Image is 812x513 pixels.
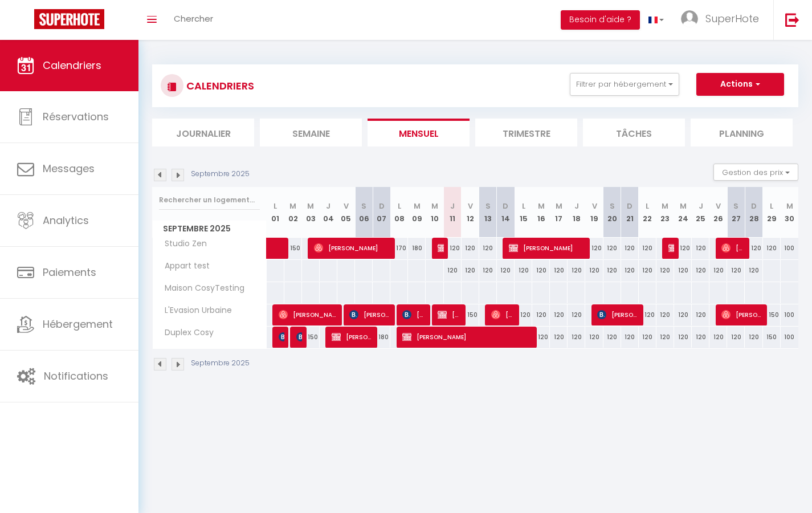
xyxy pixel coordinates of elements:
abbr: S [361,201,366,211]
div: 120 [550,260,568,281]
span: [PERSON_NAME] [279,304,337,325]
abbr: L [770,201,773,211]
span: Chercher [174,13,213,25]
th: 24 [674,187,692,238]
abbr: M [307,201,314,211]
div: 120 [692,304,709,325]
div: 120 [462,238,479,259]
span: Hébergement [43,317,113,331]
div: 120 [727,260,745,281]
th: 10 [426,187,443,238]
th: 08 [390,187,408,238]
div: 120 [603,260,621,281]
th: 22 [639,187,656,238]
abbr: V [592,201,597,211]
span: [PERSON_NAME] [PERSON_NAME] [668,237,674,259]
div: 120 [639,260,656,281]
div: 100 [781,327,798,348]
div: 120 [585,260,603,281]
th: 30 [781,187,798,238]
p: Septembre 2025 [191,358,250,369]
th: 28 [745,187,762,238]
abbr: V [716,201,721,211]
button: Besoin d'aide ? [561,10,640,30]
abbr: D [503,201,508,211]
div: 120 [674,238,692,259]
span: Analytics [43,213,89,227]
span: [PERSON_NAME] [402,304,426,325]
span: [PERSON_NAME] [491,304,515,325]
th: 05 [337,187,355,238]
th: 14 [497,187,515,238]
li: Trimestre [475,119,577,146]
div: 120 [692,260,709,281]
abbr: D [379,201,385,211]
th: 15 [515,187,532,238]
li: Journalier [152,119,254,146]
span: [PERSON_NAME] [597,304,638,325]
div: 120 [444,238,462,259]
button: Filtrer par hébergement [570,73,679,96]
div: 120 [674,260,692,281]
div: 120 [709,260,727,281]
div: 120 [585,238,603,259]
abbr: S [485,201,491,211]
img: logout [785,13,799,27]
img: Super Booking [34,9,104,29]
div: 120 [497,260,515,281]
span: [PERSON_NAME] [314,237,390,259]
span: Appart test [154,260,213,272]
div: 120 [532,260,550,281]
th: 19 [585,187,603,238]
div: 180 [373,327,390,348]
li: Mensuel [368,119,470,146]
th: 07 [373,187,390,238]
span: L'Evasion Urbaine [154,304,235,317]
li: Semaine [260,119,362,146]
div: 120 [532,304,550,325]
abbr: V [344,201,349,211]
div: 120 [603,238,621,259]
span: Duplex Cosy [154,327,217,339]
h3: CALENDRIERS [183,73,254,99]
div: 120 [550,304,568,325]
span: Studio Zen [154,238,210,250]
th: 03 [302,187,320,238]
div: 120 [692,327,709,348]
abbr: L [274,201,277,211]
abbr: M [289,201,296,211]
th: 02 [284,187,302,238]
div: 170 [390,238,408,259]
abbr: M [556,201,562,211]
abbr: L [646,201,649,211]
span: Réservations [43,109,109,124]
th: 12 [462,187,479,238]
div: 120 [674,327,692,348]
span: [PERSON_NAME] [721,237,745,259]
span: SuperHote [705,11,759,26]
div: 120 [621,238,639,259]
div: 120 [656,260,674,281]
span: [PERSON_NAME] [332,326,373,348]
abbr: J [574,201,579,211]
div: 120 [479,260,497,281]
button: Ouvrir le widget de chat LiveChat [9,5,43,39]
th: 13 [479,187,497,238]
abbr: M [662,201,668,211]
span: Septembre 2025 [153,221,266,237]
div: 120 [532,327,550,348]
span: [PERSON_NAME] [349,304,390,325]
span: Messages [43,161,95,176]
div: 120 [515,304,532,325]
button: Actions [696,73,784,96]
abbr: M [414,201,421,211]
div: 120 [479,238,497,259]
div: 120 [692,238,709,259]
div: 120 [674,304,692,325]
div: 150 [302,327,320,348]
abbr: J [326,201,330,211]
span: Patureau Léa [279,326,284,348]
div: 120 [603,327,621,348]
abbr: S [610,201,615,211]
div: 120 [763,238,781,259]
